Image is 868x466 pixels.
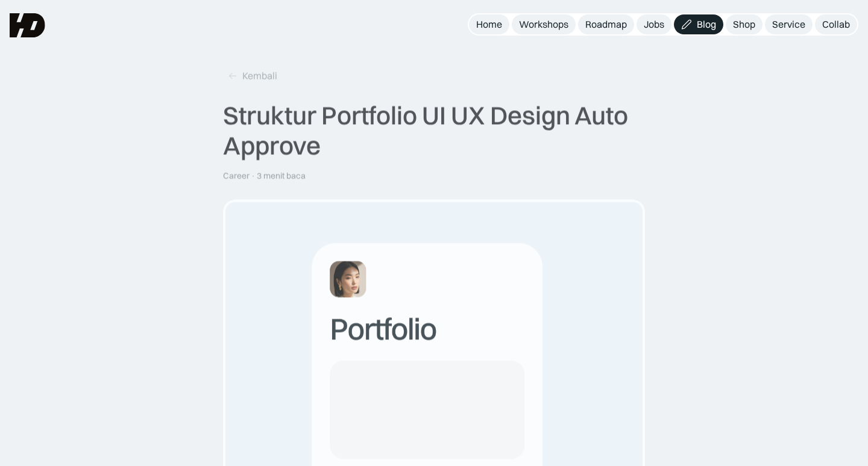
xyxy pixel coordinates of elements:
div: Home [476,18,502,31]
div: Jobs [644,18,664,31]
a: Collab [815,14,857,34]
div: 3 menit baca [257,171,306,181]
a: Jobs [637,14,671,34]
div: Shop [733,18,755,31]
a: Home [469,14,509,34]
a: Workshops [512,14,576,34]
a: Kembali [223,66,282,86]
div: Service [772,18,805,31]
div: Blog [697,18,716,31]
a: Shop [726,14,763,34]
div: Workshops [519,18,568,31]
div: Career [223,171,250,181]
a: Service [765,14,813,34]
div: Struktur Portfolio UI UX Design Auto Approve [223,100,645,161]
div: Collab [822,18,850,31]
a: Roadmap [578,14,634,34]
a: Blog [674,14,723,34]
div: Roadmap [585,18,627,31]
div: · [251,171,256,181]
div: Kembali [242,69,277,82]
